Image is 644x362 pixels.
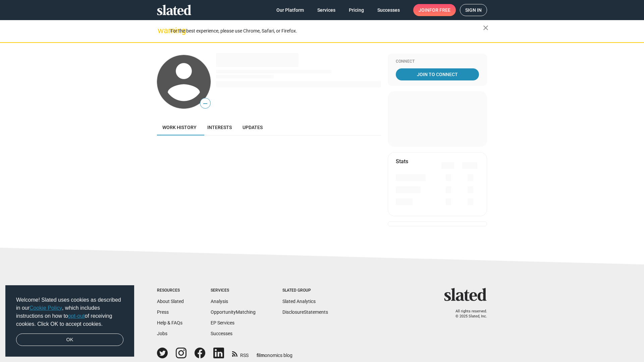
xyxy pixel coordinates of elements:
[158,26,166,35] mat-icon: warning
[157,119,202,135] a: Work history
[202,119,237,135] a: Interests
[237,119,268,135] a: Updates
[16,296,123,328] span: Welcome! Slated uses cookies as described in our , which includes instructions on how to of recei...
[413,4,456,16] a: Joinfor free
[211,331,232,336] a: Successes
[397,68,478,80] span: Join To Connect
[448,309,487,319] p: All rights reserved. © 2025 Slated, Inc.
[211,288,256,293] div: Services
[68,313,85,319] a: opt-out
[16,334,123,346] a: dismiss cookie message
[157,331,167,336] a: Jobs
[429,4,450,16] span: for free
[211,309,256,315] a: OpportunityMatching
[396,59,479,64] div: Connect
[5,285,134,357] div: cookieconsent
[419,4,450,16] span: Join
[157,320,182,325] a: Help & FAQs
[232,348,249,359] a: RSS
[372,4,405,16] a: Successes
[211,299,228,304] a: Analysis
[377,4,400,16] span: Successes
[282,299,316,304] a: Slated Analytics
[200,99,210,108] span: —
[282,309,328,315] a: DisclosureStatements
[317,4,335,16] span: Services
[482,24,490,32] mat-icon: close
[276,4,304,16] span: Our Platform
[396,68,479,80] a: Join To Connect
[312,4,341,16] a: Services
[257,353,265,358] span: film
[349,4,364,16] span: Pricing
[157,309,169,315] a: Press
[170,26,483,36] div: For the best experience, please use Chrome, Safari, or Firefox.
[257,347,292,359] a: filmonomics blog
[282,288,328,293] div: Slated Group
[271,4,309,16] a: Our Platform
[30,305,62,311] a: Cookie Policy
[211,320,234,325] a: EP Services
[157,299,184,304] a: About Slated
[396,158,408,165] mat-card-title: Stats
[157,288,184,293] div: Resources
[460,4,487,16] a: Sign in
[207,125,232,130] span: Interests
[162,125,197,130] span: Work history
[465,4,482,16] span: Sign in
[343,4,369,16] a: Pricing
[243,125,263,130] span: Updates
